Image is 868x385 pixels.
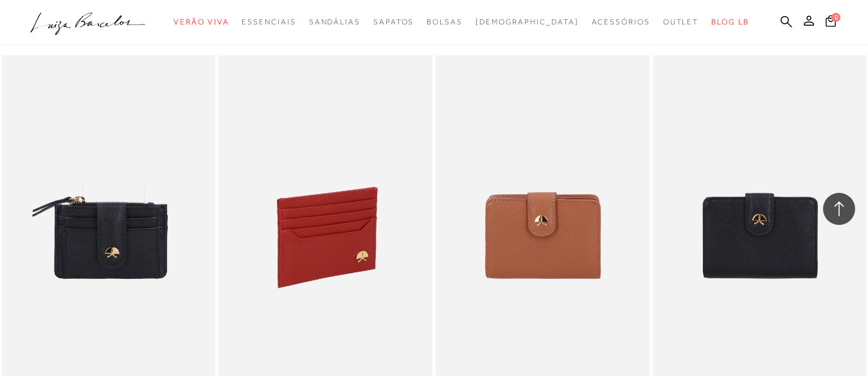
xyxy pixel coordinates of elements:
a: BLOG LB [711,10,748,34]
a: MINI CARTEIRA PORTA-CARTÃO EM COURO PRETA MINI CARTEIRA PORTA-CARTÃO EM COURO PRETA [3,57,215,374]
span: Sapatos [373,17,414,26]
span: Acessórios [592,17,650,26]
img: MINI CARTEIRA PORTA-CARTÃO EM COURO PRETA [3,57,215,374]
img: CARTEIRA PORTA CARTÕES EM COURO PRETO [654,57,865,374]
a: noSubCategoriesText [475,10,579,34]
span: Bolsas [427,17,463,26]
span: [DEMOGRAPHIC_DATA] [475,17,579,26]
span: Verão Viva [173,17,229,26]
button: 0 [822,14,840,31]
a: categoryNavScreenReaderText [592,10,650,34]
span: 0 [831,13,840,22]
span: Outlet [663,17,699,26]
span: BLOG LB [711,17,748,26]
a: CARTEIRA PORTA CARTÕES EM COURO VERMELHO RED [220,57,431,374]
a: categoryNavScreenReaderText [309,10,360,34]
a: categoryNavScreenReaderText [173,10,229,34]
span: Essenciais [242,17,296,26]
span: Sandálias [309,17,360,26]
a: CARTEIRA PORTA CARTÕES EM COURO PRETO CARTEIRA PORTA CARTÕES EM COURO PRETO [654,57,865,374]
a: categoryNavScreenReaderText [373,10,414,34]
img: CARTEIRA PORTA CARTÕES EM COURO CARAMELO [437,57,648,374]
a: categoryNavScreenReaderText [427,10,463,34]
a: CARTEIRA PORTA CARTÕES EM COURO CARAMELO CARTEIRA PORTA CARTÕES EM COURO CARAMELO [437,57,648,374]
a: categoryNavScreenReaderText [663,10,699,34]
img: CARTEIRA PORTA CARTÕES EM COURO VERMELHO RED [220,55,432,376]
a: categoryNavScreenReaderText [242,10,296,34]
